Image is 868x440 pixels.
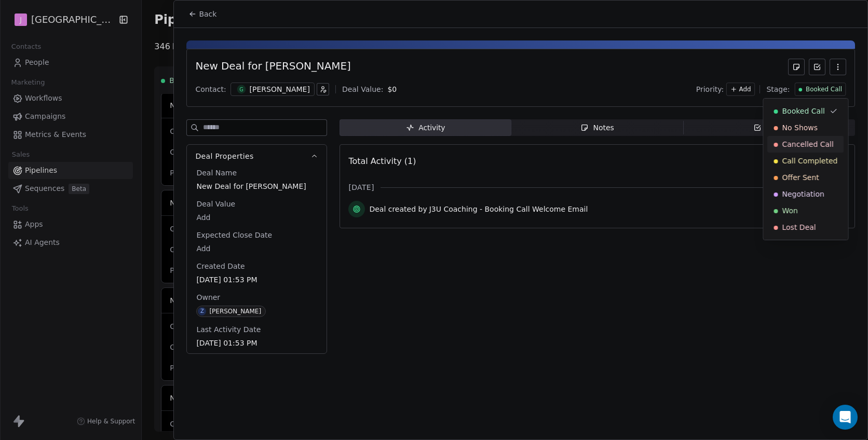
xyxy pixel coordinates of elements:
[782,122,818,133] span: No Shows
[782,156,838,166] span: Call Completed
[782,189,824,199] span: Negotiation
[782,172,819,183] span: Offer Sent
[782,222,816,232] span: Lost Deal
[782,139,834,149] span: Cancelled Call
[782,205,798,216] span: Won
[768,103,844,236] div: Suggestions
[782,106,825,116] span: Booked Call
